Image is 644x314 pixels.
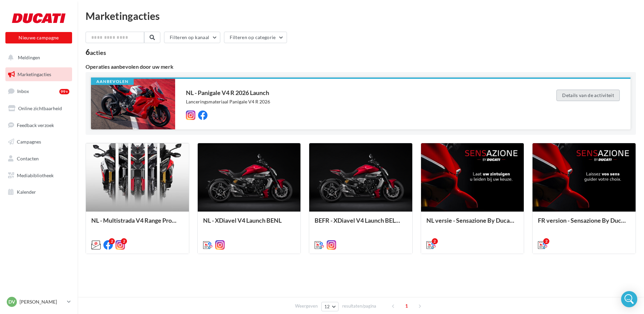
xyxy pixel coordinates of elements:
div: NL - Multistrada V4 Range Promo [91,217,184,230]
a: Kalender [4,185,73,199]
span: 12 [324,304,330,309]
button: Nieuwe campagne [5,32,72,43]
span: Meldingen [18,55,40,60]
span: Weergeven [295,303,318,309]
a: Mediabibliotheek [4,168,73,183]
div: 2 [432,238,438,244]
div: Operaties aanbevolen door uw merk [86,64,636,69]
span: 1 [401,301,412,311]
a: Online zichtbaarheid [4,101,73,116]
div: NL - XDiavel V4 Launch BENL [203,217,295,230]
div: FR version - Sensazione By Ducati - Salon moment [538,217,630,230]
div: NL - Panigale V4 R 2026 Launch [186,90,529,96]
div: 2 [121,238,127,244]
a: DV [PERSON_NAME] [5,295,72,308]
div: BEFR - XDiavel V4 Launch BELUX [315,217,407,230]
span: Marketingacties [18,71,51,77]
div: 6 [86,49,106,56]
button: Details van de activiteit [556,90,620,101]
div: NL versie - Sensazione By Ducati - Salon moment [426,217,519,230]
span: resultaten/pagina [342,303,376,309]
a: Marketingacties [4,67,73,82]
span: Campagnes [17,139,41,145]
span: Kalender [17,189,36,195]
div: Lanceringsmateriaal Panigale V4 R 2026 [186,98,529,105]
span: Feedback verzoek [17,122,54,128]
div: Marketingacties [86,11,636,21]
span: Mediabibliotheek [17,172,54,178]
div: Aanbevolen [91,79,134,85]
button: Filteren op kanaal [164,32,220,43]
span: Inbox [17,88,29,94]
span: Contacten [17,156,39,161]
div: Open Intercom Messenger [621,291,637,307]
a: Feedback verzoek [4,118,73,132]
a: Inbox99+ [4,84,73,98]
div: 2 [543,238,549,244]
a: Contacten [4,152,73,166]
div: 99+ [59,89,69,94]
a: Campagnes [4,135,73,149]
button: 12 [321,302,339,311]
p: [PERSON_NAME] [20,299,64,305]
button: Filteren op categorie [224,32,287,43]
div: 2 [109,238,115,244]
div: acties [90,50,106,56]
span: Online zichtbaarheid [18,105,62,111]
span: DV [8,299,15,305]
button: Meldingen [4,51,71,65]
